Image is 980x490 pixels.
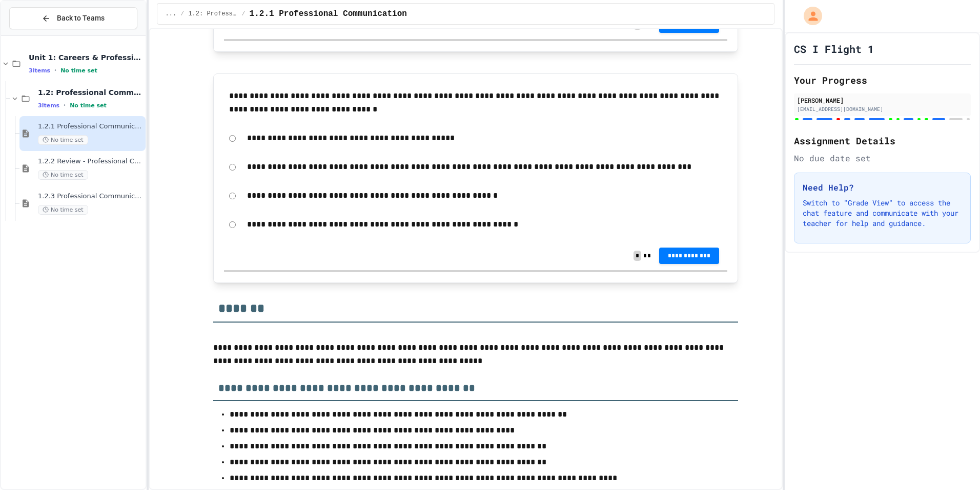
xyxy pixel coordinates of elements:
span: No time set [70,102,107,109]
span: No time set [38,135,88,145]
span: Unit 1: Careers & Professionalism [29,53,144,62]
p: Switch to "Grade View" to access the chat feature and communicate with your teacher for help and ... [803,198,962,229]
span: No time set [38,205,88,215]
h2: Assignment Details [794,134,971,148]
span: Back to Teams [57,13,105,24]
span: 1.2.2 Review - Professional Communication [38,157,144,166]
span: No time set [60,67,97,74]
h1: CS I Flight 1 [794,42,874,56]
span: 1.2: Professional Communication [38,88,144,97]
span: No time set [38,170,88,180]
span: 1.2.1 Professional Communication [38,122,144,131]
h2: Your Progress [794,73,971,87]
span: 3 items [29,67,50,74]
span: / [180,10,184,18]
span: • [64,101,66,109]
span: 1.2.3 Professional Communication Challenge [38,192,144,201]
span: 3 items [38,102,59,109]
div: [EMAIL_ADDRESS][DOMAIN_NAME] [797,105,968,113]
span: ... [166,10,177,18]
div: No due date set [794,152,971,164]
span: • [54,66,56,74]
div: My Account [793,4,825,28]
div: [PERSON_NAME] [797,96,968,105]
h3: Need Help? [803,181,962,194]
button: Back to Teams [9,7,137,29]
span: 1.2.1 Professional Communication [250,8,407,20]
span: / [241,10,245,18]
span: 1.2: Professional Communication [188,10,237,18]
